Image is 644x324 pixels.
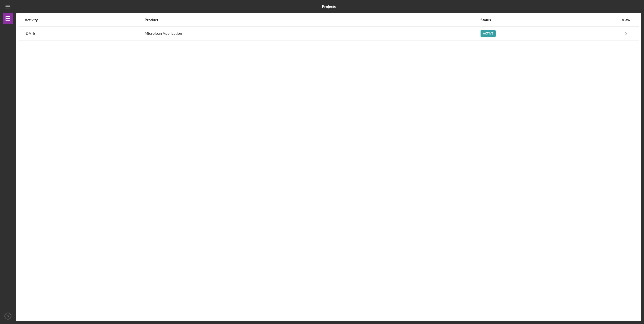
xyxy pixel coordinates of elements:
[25,18,144,22] div: Activity
[145,27,480,40] div: Microloan Application
[3,311,13,321] button: S
[25,31,36,36] time: 2025-09-11 01:38
[481,30,496,37] div: Active
[619,18,633,22] div: View
[7,315,9,318] text: S
[481,18,619,22] div: Status
[322,5,336,9] b: Projects
[145,18,480,22] div: Product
